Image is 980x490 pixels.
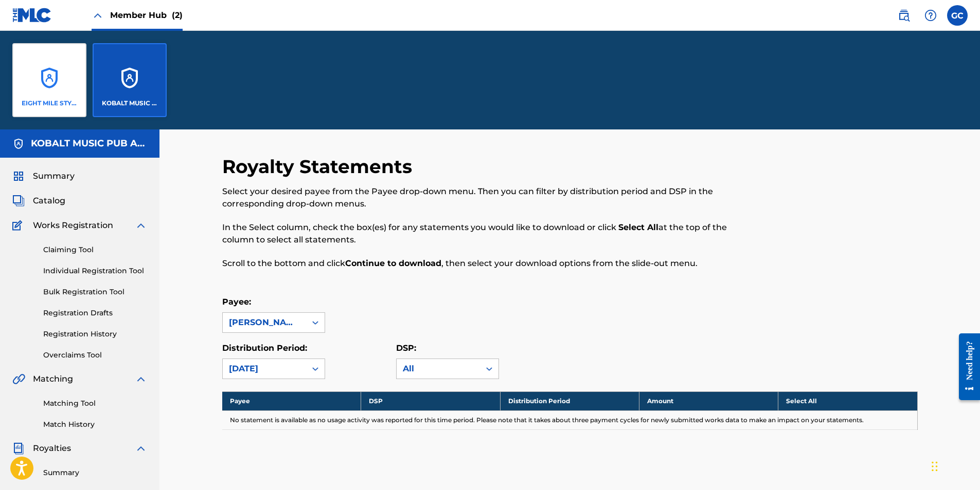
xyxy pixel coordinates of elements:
a: AccountsEIGHT MILE STYLE MUSIC [12,43,86,117]
img: Royalties [12,442,25,455]
a: Overclaims Tool [43,350,147,361]
th: Select All [778,391,917,410]
span: Royalties [33,442,71,455]
a: Summary [43,467,147,478]
span: (2) [172,10,183,20]
img: expand [135,373,147,385]
p: EIGHT MILE STYLE MUSIC [22,99,78,108]
h2: Royalty Statements [222,155,417,178]
label: Distribution Period: [222,343,307,353]
p: Scroll to the bottom and click , then select your download options from the slide-out menu. [222,257,758,270]
span: Member Hub [110,9,183,21]
img: expand [135,219,147,232]
span: Matching [33,373,73,385]
span: Catalog [33,195,65,207]
a: Registration Drafts [43,308,147,318]
span: Summary [33,170,75,182]
img: Catalog [12,195,25,207]
strong: Select All [618,222,658,232]
a: Claiming Tool [43,244,147,255]
p: In the Select column, check the box(es) for any statements you would like to download or click at... [222,221,758,246]
img: search [898,9,910,22]
div: All [403,363,474,375]
p: Select your desired payee from the Payee drop-down menu. Then you can filter by distribution peri... [222,185,758,210]
a: Matching Tool [43,398,147,409]
h5: KOBALT MUSIC PUB AMERICA INC [31,138,147,149]
th: Amount [639,391,778,410]
iframe: Resource Center [951,326,980,408]
a: Bulk Registration Tool [43,287,147,297]
a: CatalogCatalog [12,195,65,207]
div: [PERSON_NAME] SONGS INC [229,316,300,329]
div: User Menu [947,5,968,26]
td: No statement is available as no usage activity was reported for this time period. Please note tha... [222,410,918,429]
img: Works Registration [12,219,26,232]
img: help [924,9,937,22]
p: KOBALT MUSIC PUB AMERICA INC [102,99,158,108]
th: Distribution Period [500,391,639,410]
a: Registration History [43,329,147,340]
img: expand [135,442,147,455]
label: DSP: [396,343,416,353]
a: Individual Registration Tool [43,266,147,276]
img: Matching [12,373,25,385]
strong: Continue to download [345,258,441,268]
div: Drag [932,451,938,482]
a: AccountsKOBALT MUSIC PUB AMERICA INC [93,43,167,117]
div: Help [920,5,941,26]
img: MLC Logo [12,8,52,23]
img: Summary [12,170,25,182]
th: Payee [222,391,361,410]
a: SummarySummary [12,170,75,182]
div: [DATE] [229,363,300,375]
th: DSP [361,391,500,410]
span: Works Registration [33,219,113,232]
img: Accounts [12,138,25,150]
label: Payee: [222,297,251,307]
img: Close [92,9,104,22]
a: Public Search [894,5,914,26]
a: Match History [43,419,147,430]
iframe: Chat Widget [929,441,980,490]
